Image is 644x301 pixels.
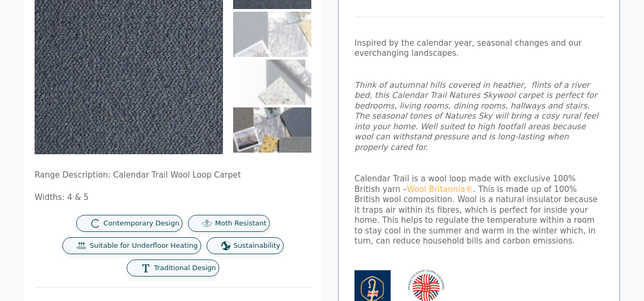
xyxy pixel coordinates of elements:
[233,60,311,105] img: Calendar Trail - Natures Sky - Image 3
[354,80,590,101] em: Think of autumnal hills covered in heather, flints of a river bed, this Calendar Trail Natures Sky
[215,219,267,228] span: Moth Resistant
[89,241,197,250] span: Suitable for Underfloor Heating
[233,107,311,153] img: Calendar Trail - Natures Sky - Image 4
[103,219,179,228] span: Contemporary Design
[354,38,604,59] p: Inspired by the calendar year, seasonal changes and our everchanging landscapes.
[233,12,311,57] img: Calendar Trail - Natures Sky - Image 2
[234,241,280,250] span: Sustainability
[407,185,473,194] a: Wool Britannia®
[154,264,216,273] span: Traditional Design
[35,170,311,181] p: Range Description: Calendar Trail Wool Loop Carpet
[354,90,598,152] em: wool carpet is perfect for bedrooms, living rooms, dining rooms, hallways and stairs. The seasona...
[354,174,604,247] p: Calendar Trail is a wool loop made with exclusive 100% British yarn – . This is made up of 100% B...
[35,193,311,203] p: Widths: 4 & 5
